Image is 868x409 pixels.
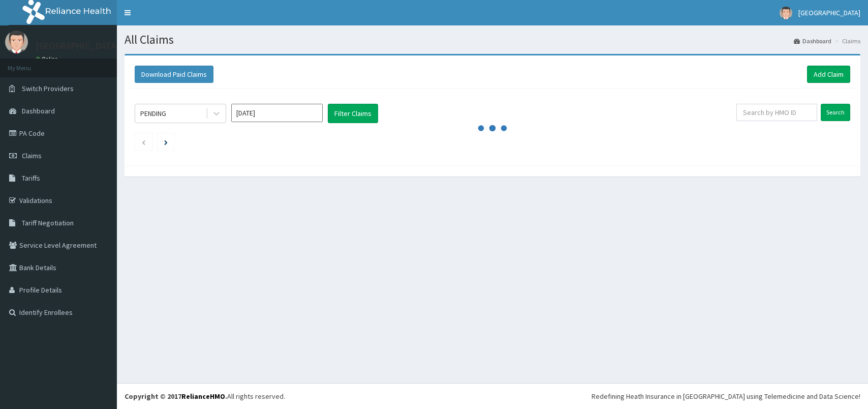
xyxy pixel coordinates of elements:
span: Switch Providers [22,84,74,93]
span: Tariffs [22,173,40,183]
svg: audio-loading [477,113,508,143]
li: Claims [832,37,860,45]
button: Filter Claims [328,104,378,123]
strong: Copyright © 2017 . [125,392,227,401]
footer: All rights reserved. [117,383,868,409]
h1: All Claims [125,33,860,46]
input: Search by HMO ID [736,104,817,121]
input: Select Month and Year [231,104,323,122]
a: Next page [164,137,168,147]
div: Redefining Heath Insurance in [GEOGRAPHIC_DATA] using Telemedicine and Data Science! [592,391,860,401]
a: Previous page [141,137,146,147]
p: [GEOGRAPHIC_DATA] [36,41,119,50]
span: Claims [22,151,42,160]
a: Dashboard [794,37,831,45]
input: Search [821,104,850,121]
a: RelianceHMO [181,392,225,401]
span: [GEOGRAPHIC_DATA] [798,8,860,17]
div: PENDING [140,108,166,119]
span: Dashboard [22,106,55,115]
img: User Image [780,7,792,19]
img: User Image [5,31,28,53]
button: Download Paid Claims [135,66,213,83]
span: Tariff Negotiation [22,218,74,227]
a: Add Claim [807,66,850,83]
a: Online [36,55,60,63]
